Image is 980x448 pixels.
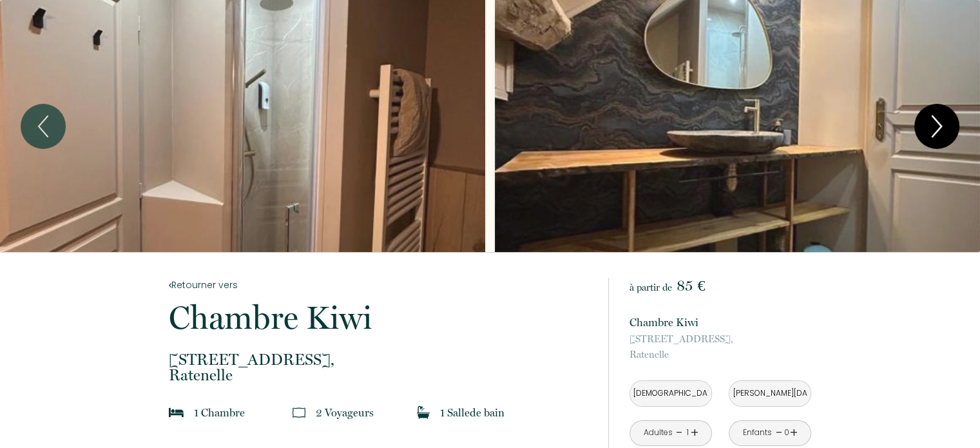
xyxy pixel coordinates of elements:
[169,302,591,334] p: Chambre Kiwi
[743,427,772,439] div: Enfants
[169,352,591,383] p: Ratenelle
[629,313,811,331] p: Chambre Kiwi
[790,423,798,443] a: +
[440,404,504,422] p: 1 Salle de bain
[684,427,691,439] div: 1
[629,331,811,362] p: Ratenelle
[677,277,705,295] span: 85 €
[293,406,305,419] img: guests
[169,278,591,292] a: Retourner vers
[369,406,374,419] span: s
[316,404,374,422] p: 2 Voyageur
[775,423,782,443] a: -
[169,352,591,367] span: [STREET_ADDRESS],
[629,282,672,293] span: à partir de
[21,104,66,149] button: Previous
[194,404,245,422] p: 1 Chambre
[676,423,683,443] a: -
[729,381,811,406] input: Départ
[914,104,959,149] button: Next
[630,381,711,406] input: Arrivée
[783,427,790,439] div: 0
[691,423,698,443] a: +
[643,427,672,439] div: Adultes
[629,331,811,347] span: [STREET_ADDRESS],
